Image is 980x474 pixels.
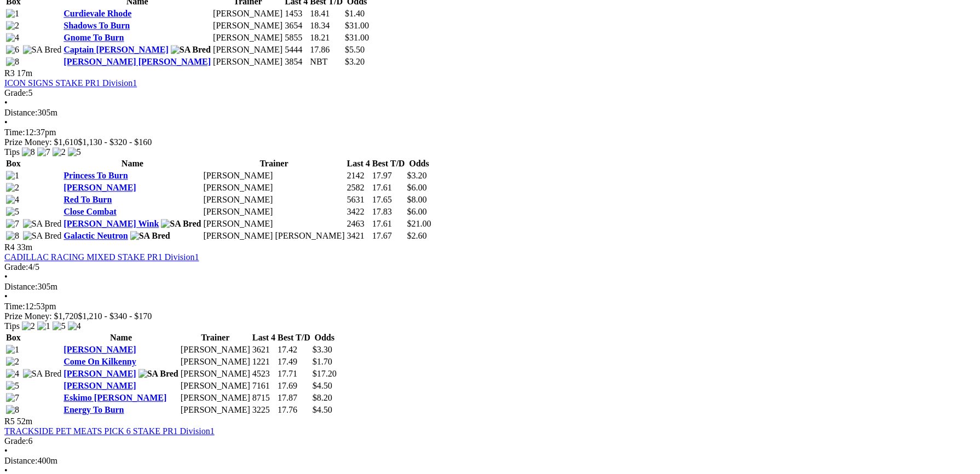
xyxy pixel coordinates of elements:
td: [PERSON_NAME] [212,56,283,67]
span: $3.30 [313,345,332,354]
td: 7161 [252,380,276,391]
img: 8 [6,231,19,241]
span: • [4,118,8,127]
span: Distance: [4,108,37,117]
span: $6.00 [407,207,427,216]
td: [PERSON_NAME] [203,182,345,193]
a: Red To Burn [64,195,112,204]
span: • [4,446,8,455]
td: 8715 [252,392,276,403]
span: $3.20 [345,57,365,66]
a: [PERSON_NAME] [PERSON_NAME] [64,57,211,66]
img: 8 [22,147,35,157]
div: 305m [4,108,976,118]
a: Galactic Neutron [64,231,128,240]
a: [PERSON_NAME] Wink [64,219,159,228]
span: 52m [17,417,32,426]
td: 17.65 [372,194,406,205]
span: Distance: [4,456,37,465]
img: 2 [6,357,19,367]
span: $1,210 - $340 - $170 [78,311,152,321]
img: 4 [6,195,19,205]
div: 400m [4,456,976,466]
img: SA Bred [23,219,62,229]
span: Grade: [4,88,28,97]
span: 33m [17,242,32,252]
a: Princess To Burn [64,171,128,180]
a: [PERSON_NAME] [64,369,136,378]
td: [PERSON_NAME] [180,380,251,391]
td: 17.97 [372,170,406,181]
img: 4 [6,369,19,379]
img: 1 [6,9,19,19]
td: 17.42 [277,344,311,355]
img: SA Bred [171,45,211,55]
td: [PERSON_NAME] [180,344,251,355]
span: Grade: [4,262,28,271]
td: [PERSON_NAME] [180,368,251,379]
td: [PERSON_NAME] [212,20,283,31]
span: 17m [17,68,32,78]
th: Last 4 [347,158,371,169]
div: Prize Money: $1,610 [4,137,976,147]
img: SA Bred [23,369,62,379]
span: $6.00 [407,183,427,192]
td: 17.61 [372,182,406,193]
img: 6 [6,45,19,55]
span: $1.40 [345,9,365,18]
a: Shadows To Burn [64,21,130,30]
td: 1453 [284,8,308,19]
span: Tips [4,147,20,157]
th: Odds [312,332,337,343]
td: 3854 [284,56,308,67]
img: 7 [6,393,19,403]
td: [PERSON_NAME] [180,404,251,415]
a: Gnome To Burn [64,33,124,42]
img: 8 [6,405,19,415]
td: [PERSON_NAME] [203,206,345,217]
td: [PERSON_NAME] [180,392,251,403]
img: 2 [53,147,66,157]
span: Time: [4,128,25,137]
span: Box [6,333,21,342]
td: [PERSON_NAME] [212,44,283,55]
div: 305m [4,282,976,292]
td: 2463 [347,218,371,229]
span: R5 [4,417,15,426]
img: 1 [6,171,19,181]
span: $4.50 [313,381,332,390]
img: 5 [53,321,66,331]
span: $4.50 [313,405,332,414]
img: 2 [22,321,35,331]
span: $31.00 [345,33,369,42]
td: 17.76 [277,404,311,415]
a: CADILLAC RACING MIXED STAKE PR1 Division1 [4,252,199,262]
a: Curdievale Rhode [64,9,131,18]
img: 4 [68,321,81,331]
td: 2582 [347,182,371,193]
img: SA Bred [139,369,178,379]
td: 18.41 [310,8,344,19]
th: Trainer [180,332,251,343]
span: $17.20 [313,369,337,378]
img: 1 [6,345,19,355]
td: 17.71 [277,368,311,379]
td: 17.61 [372,218,406,229]
span: Grade: [4,436,28,446]
img: 2 [6,183,19,193]
td: [PERSON_NAME] [PERSON_NAME] [203,230,345,241]
span: $2.60 [407,231,427,240]
td: [PERSON_NAME] [212,32,283,43]
a: Energy To Burn [64,405,124,414]
img: 7 [37,147,50,157]
span: $1.70 [313,357,332,366]
img: SA Bred [161,219,201,229]
td: NBT [310,56,344,67]
td: 5855 [284,32,308,43]
img: 7 [6,219,19,229]
td: 5444 [284,44,308,55]
td: 17.83 [372,206,406,217]
span: R3 [4,68,15,78]
img: 5 [6,381,19,391]
div: Prize Money: $1,720 [4,311,976,321]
